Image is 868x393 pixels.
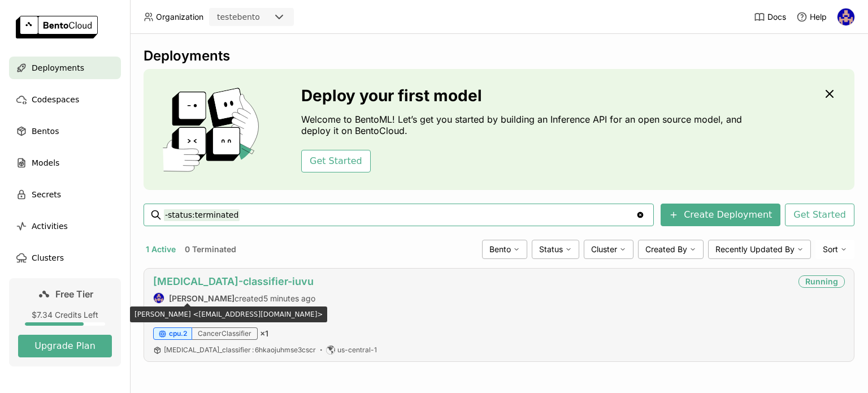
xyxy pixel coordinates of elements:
span: : [252,346,254,354]
span: × 1 [260,329,268,339]
span: us-central-1 [337,346,377,355]
a: Free Tier$7.34 Credits LeftUpgrade Plan [9,278,121,366]
a: Secrets [9,183,121,206]
span: Secrets [32,188,61,201]
div: Bento [482,240,527,259]
input: Search [164,206,636,224]
span: Deployments [32,61,84,75]
a: Activities [9,215,121,237]
span: Bento [489,244,511,254]
button: 0 Terminated [183,242,238,257]
a: Clusters [9,247,121,269]
div: Deployments [144,47,854,64]
a: Bentos [9,120,121,142]
span: Help [810,12,827,22]
span: Cluster [591,244,617,254]
a: Codespaces [9,88,121,111]
div: created [153,292,315,304]
span: Codespaces [32,93,79,106]
button: Get Started [785,204,854,226]
input: Selected testebento. [261,12,262,23]
div: Created By [638,240,704,259]
img: logo [16,16,98,38]
button: Upgrade Plan [18,335,112,357]
strong: [PERSON_NAME] [169,293,235,303]
button: Create Deployment [661,204,780,226]
span: Free Tier [55,288,93,300]
div: Recently Updated By [708,240,811,259]
a: Deployments [9,57,121,79]
span: Models [32,156,59,170]
button: Get Started [301,150,371,172]
span: Organization [156,12,203,22]
span: Bentos [32,124,59,138]
a: Docs [754,11,786,23]
a: [MEDICAL_DATA]_classifier:6hkaojuhmse3cscr [164,346,316,355]
div: testebento [217,11,260,23]
img: cover onboarding [153,87,274,172]
span: Docs [767,12,786,22]
a: Models [9,152,121,174]
a: [MEDICAL_DATA]-classifier-iuvu [153,275,314,287]
svg: Clear value [636,210,645,219]
span: Recently Updated By [715,244,795,254]
button: 1 Active [144,242,178,257]
span: [MEDICAL_DATA]_classifier 6hkaojuhmse3cscr [164,346,316,354]
span: Clusters [32,251,64,265]
span: 5 minutes ago [263,293,315,303]
div: Cluster [584,240,633,259]
span: Created By [645,244,687,254]
div: Running [798,275,845,288]
span: Status [539,244,563,254]
span: Activities [32,219,68,233]
div: Status [532,240,579,259]
span: Sort [823,244,838,254]
h3: Deploy your first model [301,87,748,105]
img: sidney santos [154,293,164,303]
div: CancerClassifier [192,327,258,340]
div: Help [796,11,827,23]
img: sidney santos [837,8,854,25]
span: cpu.2 [169,329,187,338]
div: [PERSON_NAME] <[EMAIL_ADDRESS][DOMAIN_NAME]> [130,306,327,322]
p: Welcome to BentoML! Let’s get you started by building an Inference API for an open source model, ... [301,114,748,136]
div: $7.34 Credits Left [18,310,112,320]
div: Sort [815,240,854,259]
